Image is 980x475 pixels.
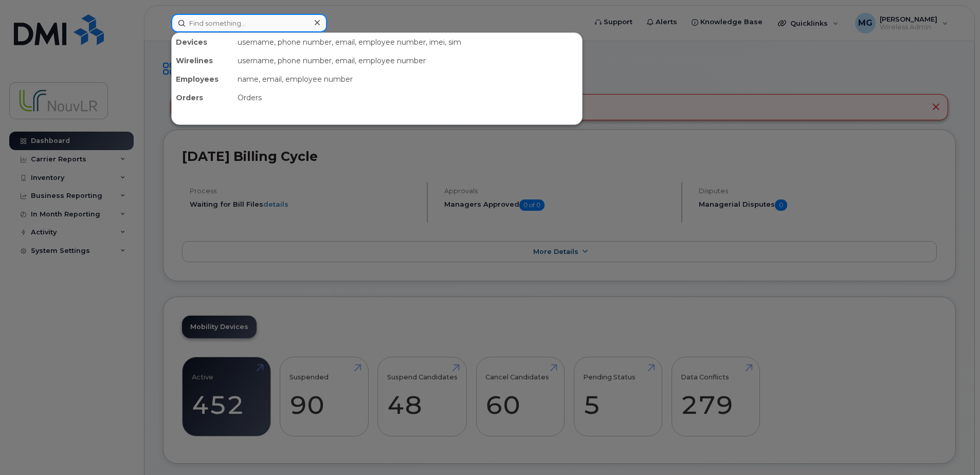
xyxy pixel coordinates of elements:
[233,33,582,51] div: username, phone number, email, employee number, imei, sim
[233,51,582,70] div: username, phone number, email, employee number
[172,88,233,107] div: Orders
[172,33,233,51] div: Devices
[233,88,582,107] div: Orders
[172,70,233,88] div: Employees
[233,70,582,88] div: name, email, employee number
[172,51,233,70] div: Wirelines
